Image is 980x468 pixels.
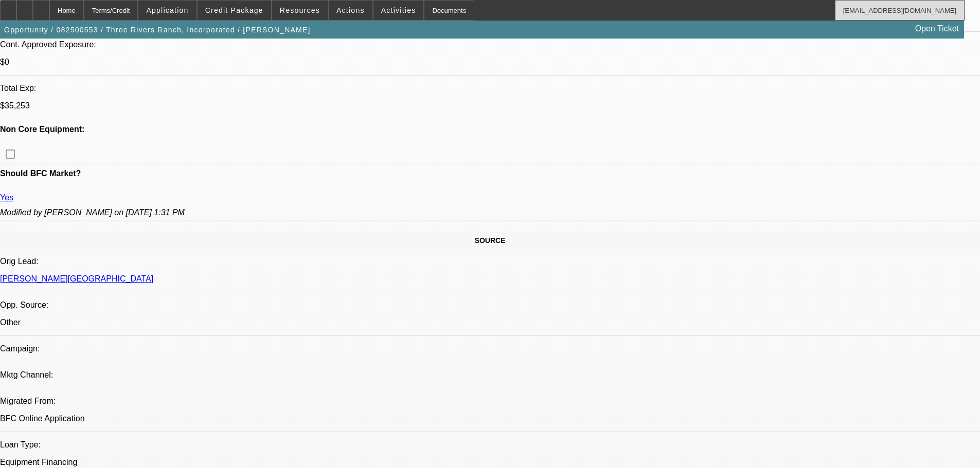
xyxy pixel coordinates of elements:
[475,236,506,245] span: SOURCE
[146,6,188,14] span: Application
[381,6,416,14] span: Activities
[205,6,263,14] span: Credit Package
[272,1,328,20] button: Resources
[373,1,424,20] button: Activities
[198,1,271,20] button: Credit Package
[911,20,963,38] a: Open Ticket
[329,1,372,20] button: Actions
[336,6,365,14] span: Actions
[280,6,320,14] span: Resources
[138,1,196,20] button: Application
[4,26,311,34] span: Opportunity / 082500553 / Three Rivers Ranch, Incorporated / [PERSON_NAME]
